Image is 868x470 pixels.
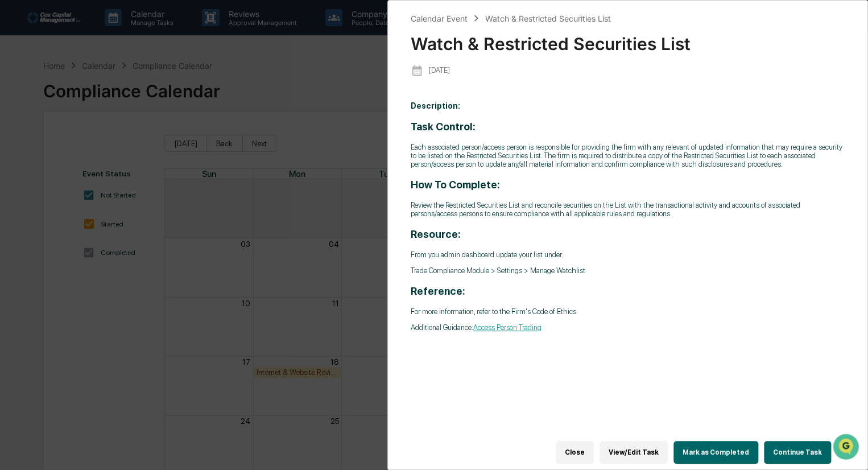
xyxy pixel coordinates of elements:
[411,179,500,191] strong: How To Complete:
[411,250,845,259] p: From you admin dashboard update your list under:
[429,66,450,75] p: [DATE]
[411,121,476,133] strong: Task Control:
[411,24,845,54] div: Watch & Restricted Securities List
[411,266,845,275] p: Trade Compliance Module > Settings > Manage Watchlist
[11,145,20,154] div: 🖐️
[411,285,465,297] strong: Reference:
[82,145,92,154] div: 🗄️
[764,441,831,464] button: Continue Task
[411,228,461,240] strong: Resource:
[94,143,141,155] span: Attestations
[832,432,862,463] iframe: Open customer support
[11,87,32,108] img: 1746055101610-c473b297-6a78-478c-a979-82029cc54cd1
[39,87,187,98] div: Start new chat
[193,90,207,104] button: Start new chat
[473,323,542,332] a: Access Person Trading
[485,14,610,23] div: Watch & Restricted Securities List
[411,101,460,110] b: Description:
[411,143,845,168] p: Each associated person/access person is responsible for providing the firm with any relevant of u...
[411,201,845,218] p: Review the Restricted Securities List and reconcile securities on the List with the transactional...
[78,139,146,159] a: 🗄️Attestations
[673,441,758,464] button: Mark as Completed
[411,14,468,23] div: Calendar Event
[23,143,73,155] span: Preclearance
[39,98,144,108] div: We're available if you need us!
[600,441,668,464] button: View/Edit Task
[7,139,78,159] a: 🖐️Preclearance
[411,323,845,332] p: Additional Guidance:
[7,160,76,181] a: 🔎Data Lookup
[80,192,138,201] a: Powered byPylon
[113,193,138,201] span: Pylon
[23,165,72,176] span: Data Lookup
[556,441,594,464] button: Close
[11,24,207,42] p: How can we help?
[11,166,20,175] div: 🔎
[411,307,845,316] p: For more information, refer to the Firm's Code of Ethics.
